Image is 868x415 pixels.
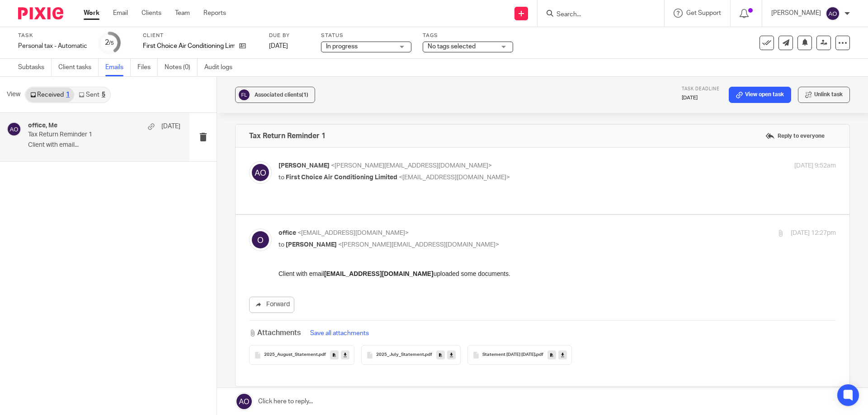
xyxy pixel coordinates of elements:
p: [PERSON_NAME] [771,9,821,18]
span: [DATE] [269,43,288,49]
div: 2 [105,37,114,48]
span: <[PERSON_NAME][EMAIL_ADDRESS][DOMAIN_NAME]> [338,242,499,248]
span: No tags selected [428,43,476,50]
span: [PERSON_NAME] [286,242,337,248]
a: Forward [249,297,294,313]
img: svg%3E [237,88,251,102]
span: Task deadline [682,87,720,91]
a: Subtasks [18,59,52,76]
small: /5 [109,41,114,46]
span: [PERSON_NAME] [278,163,330,169]
label: Client [143,32,258,39]
span: First Choice Air Conditioning Limited [286,174,397,181]
img: svg%3E [249,161,272,184]
label: Tags [423,32,513,39]
label: Reply to everyone [763,129,827,143]
span: In progress [326,43,358,50]
label: Due by [269,32,310,39]
img: svg%3E [249,228,272,251]
button: Associated clients(1) [235,87,315,103]
button: Statement [DATE] [DATE].pdf [467,345,572,365]
p: Tax Return Reminder 1 [28,131,150,139]
a: Received1 [26,88,74,102]
a: Clients [142,9,161,18]
button: 2025_August_Statement.pdf [249,345,354,365]
span: View [7,90,20,99]
p: First Choice Air Conditioning Limited [143,42,235,51]
img: svg%3E [826,6,840,21]
a: Client tasks [58,59,99,76]
span: office [278,230,296,236]
label: Task [18,32,87,39]
p: Client with email... [28,141,180,149]
span: to [278,174,284,181]
span: (1) [302,92,308,98]
div: Personal tax - Automatic [18,42,87,51]
h4: office, Me [28,122,57,130]
a: Work [84,9,99,18]
span: to [278,242,284,248]
button: Unlink task [798,87,850,103]
span: <[PERSON_NAME][EMAIL_ADDRESS][DOMAIN_NAME]> [331,163,492,169]
img: svg%3E [7,122,21,136]
div: 5 [102,92,105,98]
label: Status [321,32,411,39]
p: [DATE] 12:27pm [791,228,836,238]
img: Pixie [18,7,63,19]
span: .pdf [318,352,326,358]
span: .pdf [424,352,432,358]
div: 1 [66,92,70,98]
h3: Attachments [249,328,301,338]
span: <[EMAIL_ADDRESS][DOMAIN_NAME]> [399,174,510,181]
input: Search [556,11,637,19]
a: Sent5 [74,88,109,102]
p: [DATE] 9:52am [794,161,836,171]
span: .pdf [535,352,543,358]
p: [DATE] [682,94,720,102]
span: 2025_August_Statement [264,352,318,358]
a: Files [137,59,158,76]
span: <[EMAIL_ADDRESS][DOMAIN_NAME]> [297,230,409,236]
span: Statement [DATE] [DATE] [482,352,535,358]
strong: [EMAIL_ADDRESS][DOMAIN_NAME] [46,1,155,8]
span: Associated clients [255,92,308,98]
span: Get Support [686,10,721,16]
a: Audit logs [204,59,239,76]
p: [DATE] [161,122,180,131]
a: Emails [105,59,131,76]
a: Email [113,9,128,18]
button: Save all attachments [307,328,372,338]
span: 2025_July_Statement [376,352,424,358]
a: Team [175,9,190,18]
button: 2025_July_Statement.pdf [361,345,461,365]
a: Reports [203,9,226,18]
a: Notes (0) [165,59,198,76]
h4: Tax Return Reminder 1 [249,131,325,140]
a: View open task [729,87,791,103]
